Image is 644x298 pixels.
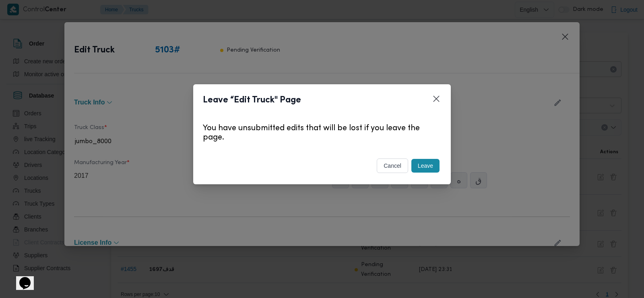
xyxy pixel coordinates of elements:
[431,94,441,104] button: Closes this modal window
[377,158,408,173] button: cancel
[203,94,460,107] header: Leave “Edit Truck" Page
[411,159,440,173] button: Leave
[203,124,441,143] p: You have unsubmitted edits that will be lost if you leave the page.
[8,266,34,290] iframe: chat widget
